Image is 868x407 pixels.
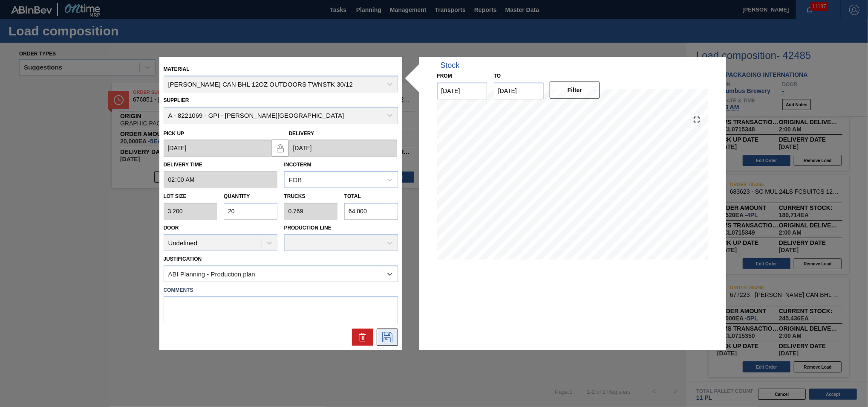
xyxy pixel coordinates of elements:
[168,270,255,277] div: ABI Planning - Production plan
[494,73,501,79] label: to
[224,194,250,200] label: Quantity
[275,143,285,153] img: locked
[164,256,202,262] label: Justification
[550,81,600,99] button: Filter
[284,194,306,200] label: Trucks
[344,194,361,200] label: Total
[377,329,398,346] div: Edit Order
[441,61,460,70] div: Stock
[164,159,277,172] label: Delivery Time
[494,82,544,99] input: mm/dd/yyyy
[164,191,217,203] label: Lot size
[164,66,190,72] label: Material
[437,82,487,99] input: mm/dd/yyyy
[289,176,302,183] div: FOB
[284,162,311,168] label: Incoterm
[284,225,332,231] label: Production Line
[272,140,289,157] button: locked
[164,140,272,157] input: mm/dd/yyyy
[437,73,452,79] label: From
[289,140,397,157] input: mm/dd/yyyy
[164,97,189,103] label: Supplier
[289,131,314,137] label: Delivery
[352,329,373,346] div: Delete Order
[164,225,179,231] label: Door
[164,284,398,297] label: Comments
[164,131,185,137] label: Pick up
